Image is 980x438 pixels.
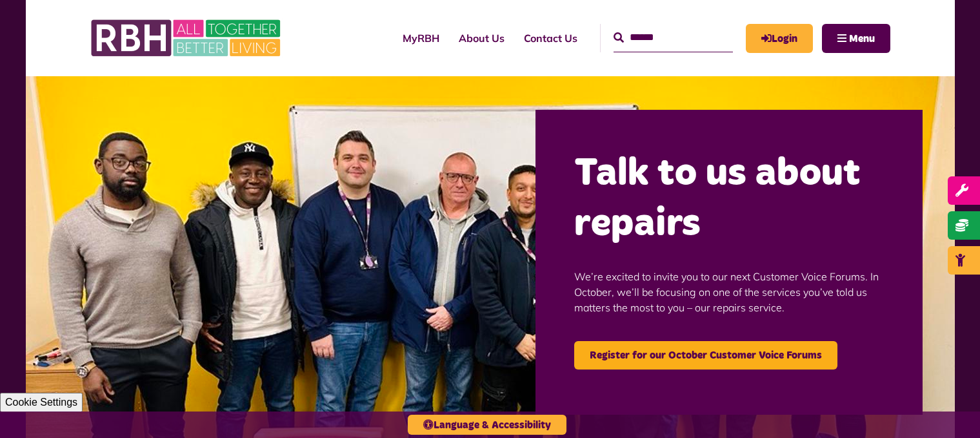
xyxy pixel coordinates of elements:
[514,21,587,56] a: Contact Us
[408,415,566,435] button: Language & Accessibility
[574,249,884,335] p: We’re excited to invite you to our next Customer Voice Forums. In October, we’ll be focusing on o...
[746,24,813,53] a: MyRBH
[393,21,449,56] a: MyRBH
[849,34,875,44] span: Menu
[822,24,890,53] button: Navigation
[574,149,884,249] h2: Talk to us about repairs
[90,13,284,63] img: RBH
[449,21,514,56] a: About Us
[574,341,837,370] a: Register for our October Customer Voice Forums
